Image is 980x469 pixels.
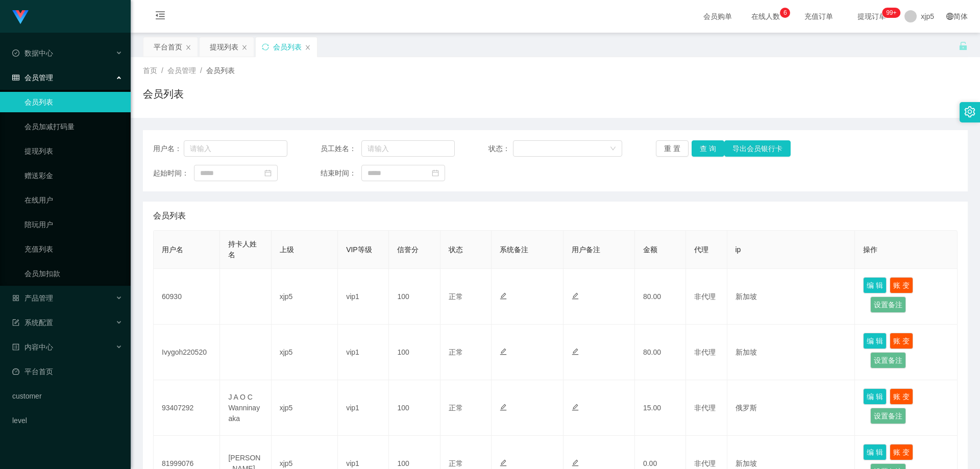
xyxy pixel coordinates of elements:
td: 93407292 [154,380,220,436]
i: 图标: edit [500,292,507,300]
i: 图标: calendar [264,169,272,177]
button: 导出会员银行卡 [724,140,791,157]
i: 图标: check-circle-o [12,50,19,57]
i: 图标: profile [12,343,19,351]
i: 图标: down [610,145,616,153]
button: 账 变 [890,444,913,460]
i: 图标: edit [572,348,579,355]
p: 6 [783,8,787,18]
span: / [200,66,202,75]
span: 结束时间： [321,168,361,179]
span: 在线人数 [746,13,785,20]
span: 首页 [143,66,157,75]
span: 会员列表 [153,210,186,222]
span: 状态 [449,245,463,254]
span: 非代理 [694,292,716,301]
span: 数据中心 [12,49,53,57]
i: 图标: menu-fold [143,1,178,33]
span: 用户备注 [572,245,600,254]
i: 图标: edit [500,404,507,411]
button: 设置备注 [870,352,906,368]
button: 重 置 [656,140,689,157]
td: 100 [389,269,440,325]
a: 提现列表 [24,141,122,161]
span: 系统备注 [500,245,528,254]
i: 图标: table [12,74,19,81]
i: 图标: edit [500,348,507,355]
span: 正常 [449,292,463,301]
button: 账 变 [890,333,913,349]
span: VIP等级 [346,245,372,254]
span: 系统配置 [12,318,53,327]
td: Ivygoh220520 [154,325,220,380]
button: 编 辑 [863,333,887,349]
td: vip1 [338,380,389,436]
span: 操作 [863,245,877,254]
div: 平台首页 [154,37,182,57]
span: 状态： [488,143,513,154]
td: 60930 [154,269,220,325]
sup: 246 [882,8,900,18]
td: xjp5 [272,380,338,436]
a: 会员加减打码量 [24,116,122,137]
a: 赠送彩金 [24,165,122,186]
span: 持卡人姓名 [228,240,257,259]
td: xjp5 [272,325,338,380]
i: 图标: edit [572,459,579,466]
i: 图标: close [185,44,191,51]
img: logo.9652507e.png [12,10,29,24]
span: 非代理 [694,459,716,467]
a: 会员列表 [24,92,122,112]
td: 新加坡 [727,269,855,325]
i: 图标: setting [964,106,975,117]
span: 员工姓名： [321,143,361,154]
sup: 6 [780,8,790,18]
td: 俄罗斯 [727,380,855,436]
td: 15.00 [635,380,686,436]
span: 信誉分 [397,245,419,254]
span: 充值订单 [799,13,838,20]
button: 账 变 [890,388,913,405]
span: 提现订单 [852,13,891,20]
td: 新加坡 [727,325,855,380]
span: 正常 [449,459,463,467]
span: 非代理 [694,348,716,356]
span: 产品管理 [12,294,53,302]
td: 80.00 [635,269,686,325]
td: vip1 [338,269,389,325]
span: 代理 [694,245,708,254]
a: 会员加扣款 [24,263,122,284]
i: 图标: edit [572,404,579,411]
a: 充值列表 [24,239,122,259]
span: 正常 [449,348,463,356]
td: xjp5 [272,269,338,325]
span: / [161,66,163,75]
span: 起始时间： [153,168,194,179]
div: 会员列表 [273,37,302,57]
i: 图标: close [305,44,311,51]
input: 请输入 [361,140,455,157]
a: 图标: dashboard平台首页 [12,361,122,382]
button: 设置备注 [870,408,906,424]
a: 陪玩用户 [24,214,122,235]
td: J A O C Wanninayaka [220,380,271,436]
i: 图标: form [12,319,19,326]
td: vip1 [338,325,389,380]
button: 编 辑 [863,388,887,405]
i: 图标: sync [262,43,269,51]
button: 查 询 [692,140,724,157]
span: 用户名： [153,143,184,154]
i: 图标: close [241,44,248,51]
i: 图标: calendar [432,169,439,177]
i: 图标: edit [572,292,579,300]
button: 编 辑 [863,444,887,460]
span: 内容中心 [12,343,53,351]
span: 上级 [280,245,294,254]
a: customer [12,386,122,406]
h1: 会员列表 [143,86,184,102]
span: 会员列表 [206,66,235,75]
span: 用户名 [162,245,183,254]
i: 图标: global [946,13,953,20]
td: 80.00 [635,325,686,380]
button: 账 变 [890,277,913,293]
